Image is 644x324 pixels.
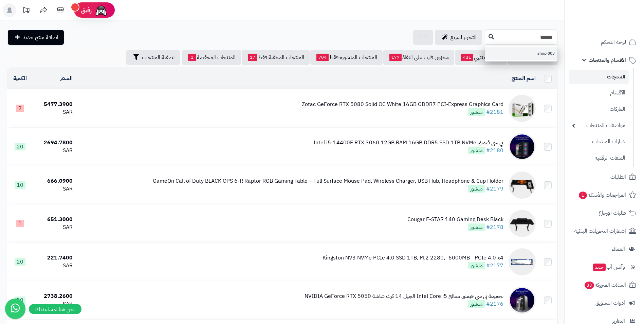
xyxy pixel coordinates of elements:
[569,223,640,239] a: إشعارات التحويلات البنكية
[323,254,503,262] div: Kingston NV3 NVMe PCIe 4.0 SSD 1TB, M.2 2280, -6000MB - PCIe 4.0 x4
[569,70,629,84] a: المنتجات
[126,50,180,65] button: تصفية المنتجات
[589,55,626,65] span: الأقسام والمنتجات
[579,192,587,199] span: 1
[15,258,25,266] span: 20
[598,18,638,32] img: logo-2.png
[13,74,27,83] a: الكمية
[569,295,640,311] a: أدوات التسويق
[509,95,536,122] img: Zotac GeForce RTX 5080 Solid OC White 16GB GDDR7 PCI-Express Graphics Card
[599,208,626,218] span: طلبات الإرجاع
[36,262,72,270] div: SAR
[94,3,108,17] img: ai-face.png
[188,54,196,61] span: 1
[60,74,73,83] a: السعر
[569,118,629,133] a: مواصفات المنتجات
[15,143,25,150] span: 20
[486,300,503,308] a: #2176
[612,244,625,254] span: العملاء
[468,108,485,116] span: منشور
[595,298,625,308] span: أدوات التسويق
[468,262,485,269] span: منشور
[36,108,72,116] div: SAR
[569,86,629,100] a: الأقسام
[569,241,640,257] a: العملاء
[248,54,257,61] span: 17
[468,185,485,193] span: منشور
[36,177,72,185] div: 666.0900
[461,54,473,61] span: 431
[578,190,626,200] span: المراجعات والأسئلة
[486,108,503,116] a: #2181
[15,181,25,189] span: 10
[18,3,35,19] a: تحديثات المنصة
[569,169,640,185] a: الطلبات
[389,54,402,61] span: 177
[182,50,241,65] a: المنتجات المخفضة1
[569,205,640,221] a: طلبات الإرجاع
[509,248,536,275] img: Kingston NV3 NVMe PCIe 4.0 SSD 1TB, M.2 2280, -6000MB - PCIe 4.0 x4
[486,185,503,193] a: #2179
[36,216,72,223] div: 651.3000
[36,147,72,155] div: SAR
[302,101,503,108] div: Zotac GeForce RTX 5080 Solid OC White 16GB GDDR7 PCI-Express Graphics Card
[569,134,629,149] a: خيارات المنتجات
[407,216,503,223] div: Cougar E-STAR 140 Gaming Desk Black
[450,33,477,41] span: التحرير لسريع
[610,172,626,182] span: الطلبات
[486,262,503,270] a: #2177
[584,280,626,290] span: السلات المتروكة
[485,47,557,60] a: shop 003
[36,254,72,262] div: 221.7400
[310,50,383,65] a: المنتجات المنشورة فقط704
[569,34,640,50] a: لوحة التحكم
[383,50,454,65] a: مخزون قارب على النفاذ177
[468,300,485,308] span: منشور
[569,102,629,116] a: الماركات
[569,277,640,293] a: السلات المتروكة33
[316,54,329,61] span: 704
[36,223,72,231] div: SAR
[569,187,640,203] a: المراجعات والأسئلة1
[153,177,503,185] div: GameOn Call of Duty BLACK OPS 6-R Raptor RGB Gaming Table – Full Surface Mouse Pad, Wireless Char...
[81,6,92,14] span: رفيق
[16,220,24,227] span: 1
[486,146,503,155] a: #2180
[486,223,503,231] a: #2178
[585,282,594,289] span: 33
[509,210,536,237] img: Cougar E-STAR 140 Gaming Desk Black
[23,33,58,41] span: اضافة منتج جديد
[142,53,174,61] span: تصفية المنتجات
[36,292,72,300] div: 2738.2600
[512,74,536,83] a: اسم المنتج
[569,151,629,165] a: الملفات الرقمية
[305,292,503,300] div: تجميعة بي سي قيمنق معالج Intel Core i5 الجيل 14 كرت شاشة NVIDIA GeForce RTX 5050
[509,133,536,160] img: بي سي قيمنق Intel i5-14400F RTX 3060 12GB RAM 16GB DDR5 SSD 1TB NVMe
[468,147,485,154] span: منشور
[16,105,24,112] span: 2
[36,185,72,193] div: SAR
[313,139,503,147] div: بي سي قيمنق Intel i5-14400F RTX 3060 12GB RAM 16GB DDR5 SSD 1TB NVMe
[36,101,72,108] div: 5477.3900
[242,50,310,65] a: المنتجات المخفية فقط17
[36,300,72,308] div: SAR
[15,296,25,304] span: 50
[8,30,64,45] a: اضافة منتج جديد
[601,37,626,47] span: لوحة التحكم
[509,287,536,314] img: تجميعة بي سي قيمنق معالج Intel Core i5 الجيل 14 كرت شاشة NVIDIA GeForce RTX 5050
[592,262,625,272] span: وآتس آب
[593,264,606,271] span: جديد
[435,30,482,45] a: التحرير لسريع
[455,50,507,65] a: مخزون منتهي431
[468,223,485,231] span: منشور
[509,172,536,199] img: GameOn Call of Duty BLACK OPS 6-R Raptor RGB Gaming Table – Full Surface Mouse Pad, Wireless Char...
[36,139,72,147] div: 2694.7800
[574,226,626,236] span: إشعارات التحويلات البنكية
[569,259,640,275] a: وآتس آبجديد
